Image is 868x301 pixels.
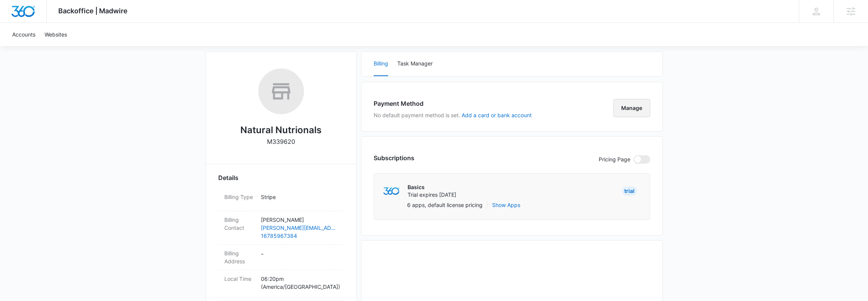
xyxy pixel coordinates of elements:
h3: Subscriptions [374,153,414,162]
dd: - [261,249,338,265]
p: 06:20pm ( America/[GEOGRAPHIC_DATA] ) [261,275,338,291]
button: Add a card or bank account [462,113,532,118]
p: Basics [408,183,456,191]
a: Accounts [8,23,40,46]
p: Stripe [261,193,338,201]
dt: Billing Type [224,193,255,201]
h3: Payment Method [374,99,532,108]
a: [PERSON_NAME][EMAIL_ADDRESS][DOMAIN_NAME] [261,224,338,232]
p: M339620 [267,137,295,146]
a: Websites [40,23,72,46]
p: Pricing Page [599,155,630,164]
span: Details [218,173,238,182]
h2: Natural Nutrionals [240,123,321,137]
p: No default payment method is set. [374,111,532,119]
button: Billing [374,52,388,76]
p: Trial expires [DATE] [408,191,456,199]
p: 6 apps, default license pricing [407,201,483,209]
dt: Local Time [224,275,255,283]
p: [PERSON_NAME] [261,216,338,224]
dt: Billing Contact [224,216,255,232]
div: Billing Address- [218,245,344,270]
img: marketing360Logo [383,187,400,195]
button: Show Apps [492,201,520,209]
div: Local Time06:20pm (America/[GEOGRAPHIC_DATA]) [218,270,344,301]
div: Billing Contact[PERSON_NAME][PERSON_NAME][EMAIL_ADDRESS][DOMAIN_NAME]16785967384 [218,211,344,245]
a: 16785967384 [261,232,338,240]
div: Billing TypeStripe [218,188,344,211]
button: Task Manager [397,52,433,76]
button: Manage [613,99,650,117]
span: Backoffice | Madwire [58,7,128,15]
dt: Billing Address [224,249,255,265]
div: Trial [622,186,637,196]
